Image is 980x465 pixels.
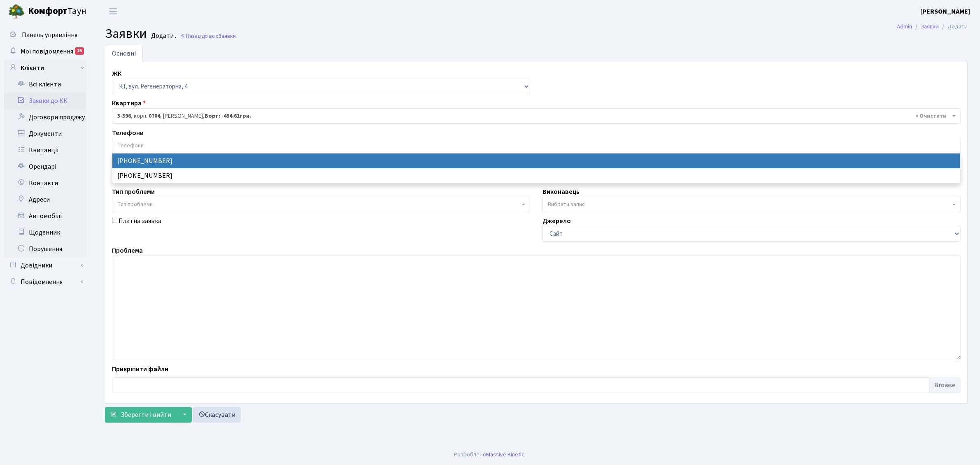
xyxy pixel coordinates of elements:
[117,112,950,120] span: <b>3-396</b>, корп.: <b>0704</b>, Алексєєв Олександр Миколайович, <b>Борг: -494.61грн.</b>
[21,47,73,56] span: Мої повідомлення
[548,200,585,209] span: Вибрати запис
[75,47,84,55] div: 25
[542,187,580,197] label: Виконавець
[4,257,86,274] a: Довідники
[4,142,86,158] a: Квитанції
[218,32,236,40] span: Заявки
[149,32,176,40] small: Додати .
[4,76,86,93] a: Всі клієнти
[4,93,86,109] a: Заявки до КК
[117,200,153,209] span: Тип проблеми
[915,112,946,120] span: Видалити всі елементи
[112,138,960,153] input: Телефони
[4,60,86,76] a: Клієнти
[4,191,86,208] a: Адреси
[103,5,123,18] button: Переключити навігацію
[920,7,970,16] a: [PERSON_NAME]
[4,126,86,142] a: Документи
[112,98,146,108] label: Квартира
[939,22,968,31] li: Додати
[4,241,86,257] a: Порушення
[112,128,144,138] label: Телефони
[4,175,86,191] a: Контакти
[28,5,68,18] b: Комфорт
[117,112,131,120] b: 3-396
[542,216,571,226] label: Джерело
[4,158,86,175] a: Орендарі
[112,69,121,79] label: ЖК
[105,24,147,43] span: Заявки
[4,208,86,224] a: Автомобілі
[4,43,86,60] a: Мої повідомлення25
[105,407,177,423] button: Зберегти і вийти
[8,3,25,20] img: logo.png
[149,112,160,120] b: 0704
[487,450,525,459] a: Massive Kinetic
[28,5,86,19] span: Таун
[921,22,939,31] a: Заявки
[885,18,980,35] nav: breadcrumb
[180,32,236,40] a: Назад до всіхЗаявки
[105,45,143,62] a: Основні
[119,216,161,226] label: Платна заявка
[112,187,155,197] label: Тип проблеми
[454,450,526,459] div: Розроблено .
[205,112,251,120] b: Борг: -494.61грн.
[112,364,168,374] label: Прикріпити файли
[4,27,86,43] a: Панель управління
[897,22,912,31] a: Admin
[4,224,86,241] a: Щоденник
[112,246,143,256] label: Проблема
[4,274,86,290] a: Повідомлення
[22,30,77,40] span: Панель управління
[112,168,960,183] li: [PHONE_NUMBER]
[193,407,241,423] a: Скасувати
[112,108,961,124] span: <b>3-396</b>, корп.: <b>0704</b>, Алексєєв Олександр Миколайович, <b>Борг: -494.61грн.</b>
[112,153,960,168] li: [PHONE_NUMBER]
[121,410,171,419] span: Зберегти і вийти
[4,109,86,126] a: Договори продажу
